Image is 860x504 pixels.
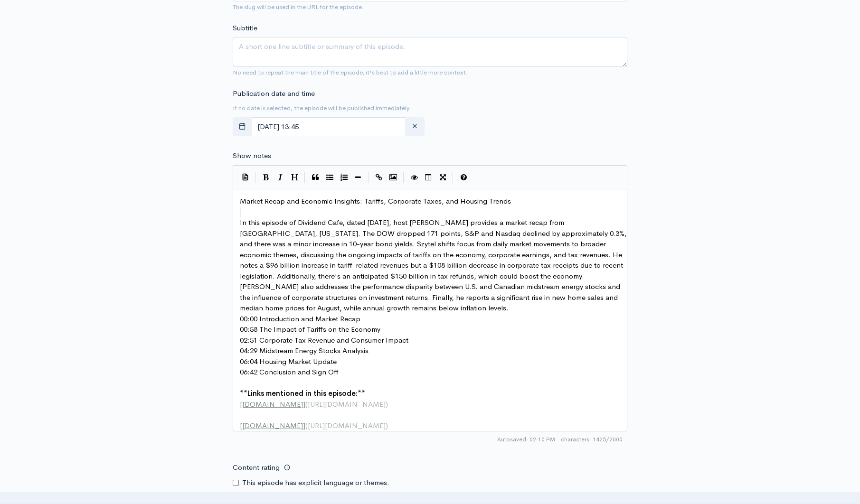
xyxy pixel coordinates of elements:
button: Toggle Preview [407,170,421,185]
span: [URL][DOMAIN_NAME] [308,400,386,409]
button: Italic [273,170,287,185]
button: Markdown Guide [456,170,471,185]
button: Quote [308,170,322,185]
button: Insert Image [386,170,400,185]
span: ] [303,400,305,409]
button: Numbered List [337,170,351,185]
span: ) [386,421,388,430]
label: Content rating [233,458,280,477]
button: Toggle Fullscreen [435,170,450,185]
i: | [368,172,369,183]
span: Market Recap and Economic Insights: Tariffs, Corporate Taxes, and Housing Trends [240,196,511,205]
label: This episode has explicit language or themes. [242,477,389,488]
small: No need to repeat the main title of the episode, it's best to add a little more context. [233,68,468,76]
span: 06:04 Housing Market Update [240,357,337,366]
button: Generic List [322,170,337,185]
button: Toggle Side by Side [421,170,435,185]
span: [DOMAIN_NAME] [242,421,303,430]
span: ] [303,421,305,430]
button: clear [405,117,425,137]
i: | [255,172,256,183]
span: 00:58 The Impact of Tariffs on the Economy [240,325,380,334]
span: ( [305,400,308,409]
span: [ [240,400,242,409]
span: [ [240,421,242,430]
span: 00:00 Introduction and Market Recap [240,314,360,323]
span: [URL][DOMAIN_NAME] [308,421,386,430]
small: If no date is selected, the episode will be published immediately. [233,104,411,112]
span: 06:42 Conclusion and Sign Off [240,367,339,376]
span: ( [305,421,308,430]
button: Create Link [372,170,386,185]
label: Publication date and time [233,88,315,99]
label: Show notes [233,150,271,161]
span: ) [386,400,388,409]
span: 1425/2000 [561,435,623,444]
button: Heading [287,170,302,185]
span: 02:51 Corporate Tax Revenue and Consumer Impact [240,336,408,345]
i: | [304,172,305,183]
button: Insert Horizontal Line [351,170,365,185]
i: | [453,172,454,183]
i: | [403,172,404,183]
span: 04:29 Midstream Energy Stocks Analysis [240,346,369,355]
span: Links mentioned in this episode: [247,389,358,398]
button: toggle [233,117,252,137]
button: Bold [259,170,273,185]
span: [DOMAIN_NAME] [242,400,303,409]
span: In this episode of Dividend Cafe, dated [DATE], host [PERSON_NAME] provides a market recap from [... [240,218,629,312]
small: The slug will be used in the URL for the episode. [233,3,364,11]
label: Subtitle [233,23,257,34]
span: Autosaved: 02:10 PM [497,435,555,444]
button: Insert Show Notes Template [238,170,252,184]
